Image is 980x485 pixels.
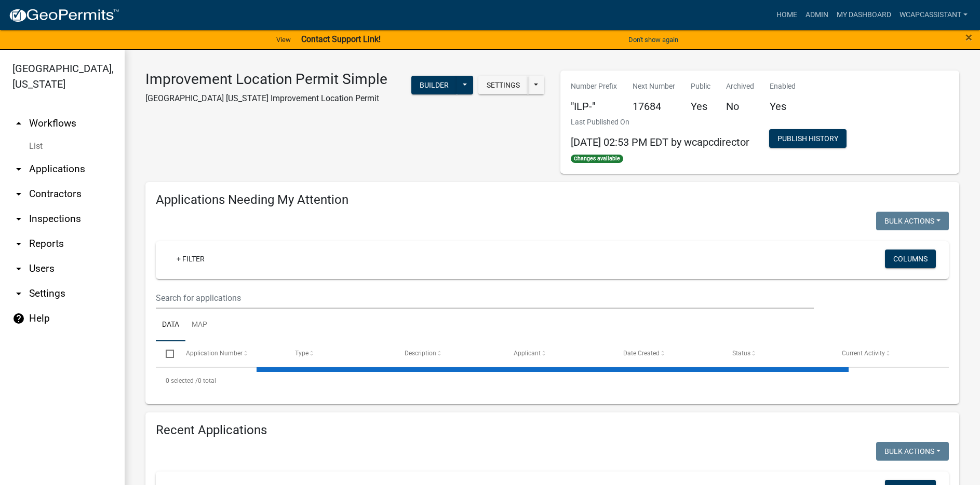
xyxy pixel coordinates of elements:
[145,71,387,88] h3: Improvement Location Permit Simple
[12,238,25,250] i: arrow_drop_down
[156,368,949,394] div: 0 total
[514,350,541,357] span: Applicant
[12,188,25,200] i: arrow_drop_down
[624,31,682,48] button: Don't show again
[623,350,660,357] span: Date Created
[769,129,847,148] button: Publish History
[691,100,710,113] h5: Yes
[285,341,395,366] datatable-header-cell: Type
[272,31,295,48] a: View
[295,350,308,357] span: Type
[833,5,895,25] a: My Dashboard
[613,341,722,366] datatable-header-cell: Date Created
[772,5,801,25] a: Home
[156,309,185,342] a: Data
[769,135,847,143] wm-modal-confirm: Workflow Publish History
[571,100,617,113] h5: "ILP-"
[145,92,387,105] p: [GEOGRAPHIC_DATA] [US_STATE] Improvement Location Permit
[633,81,675,92] p: Next Number
[965,30,972,45] span: ×
[885,250,936,268] button: Columns
[185,309,213,342] a: Map
[726,100,754,113] h5: No
[301,34,381,44] strong: Contact Support Link!
[411,76,457,94] button: Builder
[394,341,504,366] datatable-header-cell: Description
[12,262,25,275] i: arrow_drop_down
[156,192,949,207] h4: Applications Needing My Attention
[831,341,941,366] datatable-header-cell: Current Activity
[691,81,710,92] p: Public
[732,350,750,357] span: Status
[770,81,796,92] p: Enabled
[876,212,949,230] button: Bulk Actions
[770,100,796,113] h5: Yes
[156,287,814,309] input: Search for applications
[876,442,949,461] button: Bulk Actions
[12,312,25,325] i: help
[633,100,675,113] h5: 17684
[504,341,613,366] datatable-header-cell: Applicant
[842,350,885,357] span: Current Activity
[156,423,949,438] h4: Recent Applications
[156,341,176,366] datatable-header-cell: Select
[571,155,624,163] span: Changes available
[571,136,749,148] span: [DATE] 02:53 PM EDT by wcapcdirector
[801,5,833,25] a: Admin
[571,117,749,128] p: Last Published On
[176,341,285,366] datatable-header-cell: Application Number
[166,377,198,384] span: 0 selected /
[965,31,972,44] button: Close
[722,341,832,366] datatable-header-cell: Status
[12,163,25,175] i: arrow_drop_down
[571,81,617,92] p: Number Prefix
[12,287,25,300] i: arrow_drop_down
[186,350,243,357] span: Application Number
[12,117,25,130] i: arrow_drop_up
[12,213,25,225] i: arrow_drop_down
[168,250,213,268] a: + Filter
[405,350,436,357] span: Description
[726,81,754,92] p: Archived
[895,5,972,25] a: wcapcassistant
[478,76,528,94] button: Settings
